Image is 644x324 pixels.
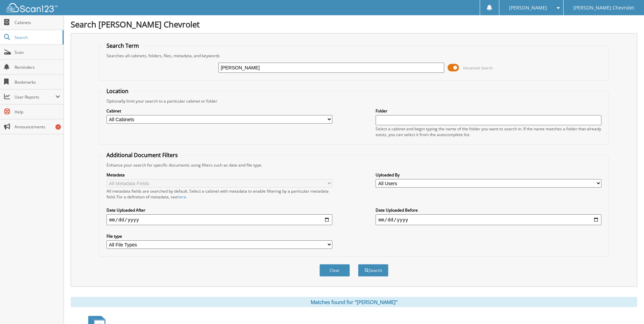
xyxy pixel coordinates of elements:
[376,126,601,137] div: Select a cabinet and begin typing the name of the folder you want to search in. If the name match...
[103,87,132,95] legend: Location
[103,151,181,159] legend: Additional Document Filters
[71,19,637,30] h1: Search [PERSON_NAME] Chevrolet
[71,297,637,307] div: Matches found for "[PERSON_NAME]"
[376,108,601,114] label: Folder
[573,6,634,10] span: [PERSON_NAME] Chevrolet
[103,98,605,104] div: Optionally limit your search to a particular cabinet or folder
[15,64,60,70] span: Reminders
[509,6,547,10] span: [PERSON_NAME]
[103,53,605,59] div: Searches all cabinets, folders, files, metadata, and keywords
[376,214,601,225] input: end
[15,49,60,55] span: Scan
[103,162,605,168] div: Enhance your search for specific documents using filters such as date and file type.
[177,194,186,200] a: here
[15,20,60,25] span: Cabinets
[106,207,332,213] label: Date Uploaded After
[15,124,60,130] span: Announcements
[319,264,350,277] button: Clear
[106,214,332,225] input: start
[106,188,332,200] div: All metadata fields are searched by default. Select a cabinet with metadata to enable filtering b...
[55,124,61,130] div: 1
[15,35,59,40] span: Search
[15,94,55,100] span: User Reports
[15,109,60,115] span: Help
[463,65,493,70] span: Advanced Search
[106,108,332,114] label: Cabinet
[376,207,601,213] label: Date Uploaded Before
[106,233,332,239] label: File type
[106,172,332,178] label: Metadata
[7,3,57,12] img: scan123-logo-white.svg
[15,79,60,85] span: Bookmarks
[103,42,142,49] legend: Search Term
[376,172,601,178] label: Uploaded By
[358,264,388,277] button: Search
